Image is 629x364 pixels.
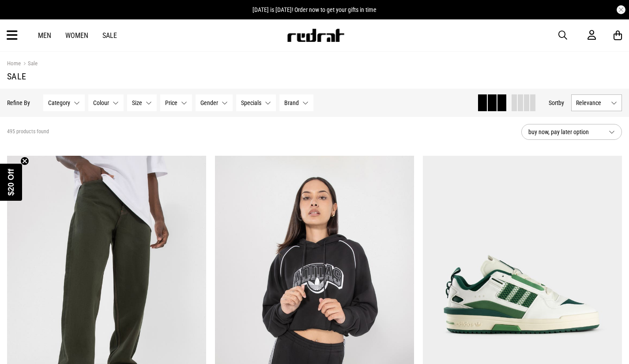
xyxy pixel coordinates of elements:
[7,169,15,195] span: $20 Off
[7,99,30,106] p: Refine By
[38,31,51,40] a: Men
[252,6,377,13] span: [DATE] is [DATE]! Order now to get your gifts in time
[21,60,38,68] a: Sale
[241,99,261,106] span: Specials
[576,99,607,106] span: Relevance
[286,29,345,42] img: Redrat logo
[43,94,85,111] button: Category
[160,94,192,111] button: Price
[549,98,564,108] button: Sortby
[7,128,49,135] span: 495 products found
[102,31,117,40] a: Sale
[200,99,218,106] span: Gender
[236,94,276,111] button: Specials
[93,99,109,106] span: Colour
[7,60,21,67] a: Home
[88,94,124,111] button: Colour
[279,94,313,111] button: Brand
[127,94,157,111] button: Size
[65,31,88,40] a: Women
[521,124,622,140] button: buy now, pay later option
[571,94,622,111] button: Relevance
[132,99,142,106] span: Size
[7,71,622,82] h1: Sale
[165,99,177,106] span: Price
[558,99,564,106] span: by
[48,99,70,106] span: Category
[20,157,29,165] button: Close teaser
[196,94,233,111] button: Gender
[528,127,602,137] span: buy now, pay later option
[284,99,299,106] span: Brand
